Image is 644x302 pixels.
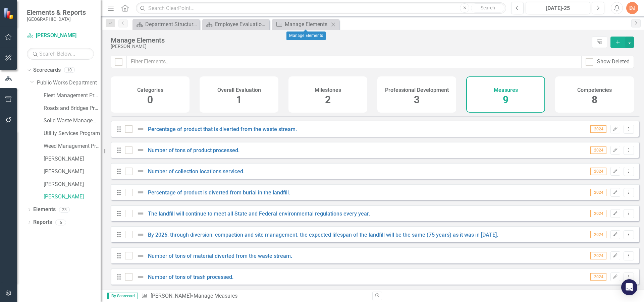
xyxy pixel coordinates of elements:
[136,2,506,14] input: Search ClearPoint...
[64,67,75,73] div: 10
[3,8,15,19] img: ClearPoint Strategy
[134,20,198,28] a: Department Structure & Strategic Results
[621,279,637,295] div: Open Intercom Messenger
[590,231,606,238] span: 2024
[137,188,145,196] img: Not Defined
[44,142,101,150] a: Weed Management Program
[481,5,495,10] span: Search
[137,146,145,154] img: Not Defined
[33,66,61,74] a: Scorecards
[286,32,326,40] div: Manage Elements
[148,126,297,132] a: Percentage of product that is diverted from the waste stream.
[151,293,191,299] a: [PERSON_NAME]
[528,4,588,12] div: [DATE]-25
[590,125,606,133] span: 2024
[37,79,101,87] a: Public Works Department
[590,210,606,217] span: 2024
[148,168,245,175] a: Number of collection locations serviced.
[148,210,370,217] a: The landfill will continue to meet all State and Federal environmental regulations every year.
[33,219,52,226] a: Reports
[592,94,597,106] span: 8
[274,20,329,28] a: Manage Elements
[44,92,101,100] a: Fleet Management Program
[204,20,268,28] a: Employee Evaluation Navigation
[590,168,606,175] span: 2024
[148,189,290,196] a: Percentage of product is diverted from burial in the landfill.
[137,231,145,239] img: Not Defined
[44,105,101,112] a: Roads and Bridges Program
[236,94,242,106] span: 1
[147,94,153,106] span: 0
[590,252,606,259] span: 2024
[44,155,101,163] a: [PERSON_NAME]
[27,48,94,60] input: Search Below...
[577,87,612,93] h4: Competencies
[44,193,101,201] a: [PERSON_NAME]
[148,253,292,259] a: Number of tons of material diverted from the waste stream.
[526,2,590,14] button: [DATE]-25
[590,273,606,281] span: 2024
[44,130,101,137] a: Utility Services Program
[141,292,367,300] div: » Manage Measures
[137,209,145,218] img: Not Defined
[44,181,101,188] a: [PERSON_NAME]
[27,8,86,16] span: Elements & Reports
[111,37,589,44] div: Manage Elements
[148,274,233,280] a: Number of tons of trash processed.
[137,125,145,133] img: Not Defined
[590,146,606,154] span: 2024
[325,94,331,106] span: 2
[33,206,56,214] a: Elements
[148,147,239,154] a: Number of tons of product processed.
[55,220,66,225] div: 6
[27,16,86,22] small: [GEOGRAPHIC_DATA]
[414,94,420,106] span: 3
[215,20,268,28] div: Employee Evaluation Navigation
[145,20,198,28] div: Department Structure & Strategic Results
[137,273,145,281] img: Not Defined
[44,168,101,176] a: [PERSON_NAME]
[590,189,606,196] span: 2024
[126,56,582,68] input: Filter Elements...
[111,44,589,49] div: [PERSON_NAME]
[59,207,70,213] div: 23
[315,87,341,93] h4: Milestones
[137,167,145,175] img: Not Defined
[597,58,630,66] div: Show Deleted
[503,94,508,106] span: 9
[285,20,329,28] div: Manage Elements
[385,87,449,93] h4: Professional Development
[137,252,145,260] img: Not Defined
[137,87,163,93] h4: Categories
[44,117,101,125] a: Solid Waste Management Program
[107,293,138,299] span: By Scorecard
[471,3,504,13] button: Search
[27,32,94,40] a: [PERSON_NAME]
[494,87,518,93] h4: Measures
[217,87,261,93] h4: Overall Evaluation
[626,2,638,14] button: DJ
[148,232,498,238] a: By 2026, through diversion, compaction and site management, the expected lifespan of the landfill...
